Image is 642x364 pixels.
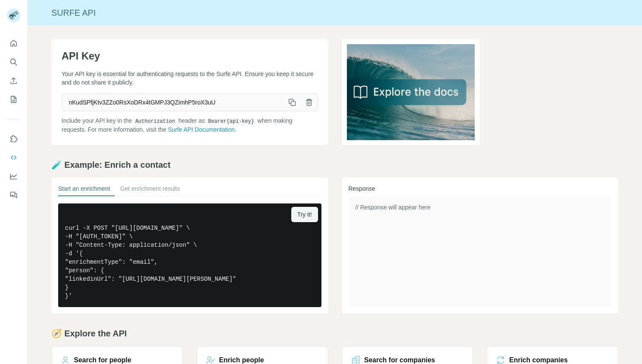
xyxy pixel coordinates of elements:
p: Include your API key in the header as when making requests. For more information, visit the . [62,116,318,134]
button: Use Surfe on LinkedIn [7,131,20,147]
a: Surfe API Documentation [168,126,235,133]
button: Start an enrichment [58,184,110,196]
p: Your API key is essential for authenticating requests to the Surfe API. Ensure you keep it secure... [62,70,318,87]
code: Bearer {api-key} [206,119,256,124]
button: Feedback [7,187,20,203]
span: nKudSPfjKtv3ZZo0RsXoDRx4tGMPJ3QZimhP5roX3uU [62,95,284,110]
pre: curl -X POST "[URL][DOMAIN_NAME]" \ -H "[AUTH_TOKEN]" \ -H "Content-Type: application/json" \ -d ... [58,203,321,307]
span: // Response will appear here [355,204,431,211]
span: Try it! [297,210,312,219]
button: Enrich CSV [7,73,20,88]
button: Search [7,54,20,70]
h3: Response [349,184,612,193]
button: Try it! [291,207,318,222]
button: Dashboard [7,169,20,184]
button: Get enrichment results [120,184,180,196]
button: My lists [7,92,20,107]
h2: 🧭 Explore the API [51,327,618,339]
button: Quick start [7,36,20,51]
div: Surfe API [28,7,642,19]
button: Use Surfe API [7,150,20,165]
h1: API Key [62,49,318,63]
code: Authorization [134,119,177,124]
h2: 🧪 Example: Enrich a contact [51,159,618,171]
